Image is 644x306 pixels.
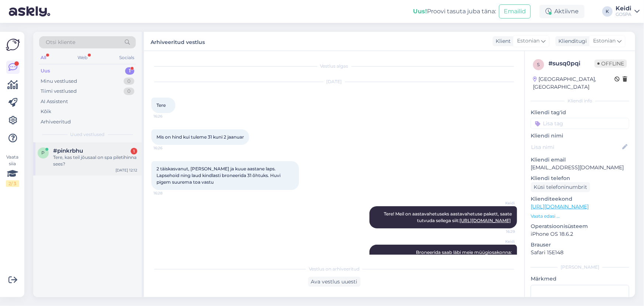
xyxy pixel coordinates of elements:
[156,102,166,108] span: Tere
[531,195,629,203] p: Klienditeekond
[39,53,48,62] div: All
[156,134,244,140] span: Mis on hind kui tuleme 31 kuni 2 jaanuar
[125,67,134,75] div: 1
[154,113,181,119] span: 16:26
[151,36,205,46] label: Arhiveeritud vestlus
[413,7,496,16] div: Proovi tasuta juba täna:
[537,62,540,67] span: s
[70,131,105,138] span: Uued vestlused
[384,211,513,223] span: Tere! Meil on aastavahetuseks aastavahetuse pakett, saate tutvuda sellega siit:
[531,156,629,164] p: Kliendi email
[595,59,627,68] span: Offline
[116,167,137,173] div: [DATE] 12:12
[53,147,83,154] span: #pinkrbhu
[531,98,629,104] div: Kliendi info
[118,53,136,62] div: Socials
[531,203,589,210] a: [URL][DOMAIN_NAME]
[531,222,629,230] p: Operatsioonisüsteem
[154,190,181,196] span: 16:28
[531,249,629,256] p: Safari 15E148
[76,53,89,62] div: Web
[487,239,515,244] span: Keidi
[151,63,517,69] div: Vestlus algas
[459,218,511,223] a: [URL][DOMAIN_NAME]
[533,75,614,91] div: [GEOGRAPHIC_DATA], [GEOGRAPHIC_DATA]
[487,200,515,206] span: Keidi
[6,154,19,187] div: Vaata siia
[41,67,50,75] div: Uus
[531,182,590,192] div: Küsi telefoninumbrit
[602,6,613,17] div: K
[531,118,629,129] input: Lisa tag
[487,229,515,234] span: 16:29
[131,148,137,154] div: 1
[531,174,629,182] p: Kliendi telefon
[531,275,629,283] p: Märkmed
[42,150,45,156] span: p
[41,78,77,85] div: Minu vestlused
[151,78,517,85] div: [DATE]
[531,143,621,151] input: Lisa nimi
[499,4,531,18] button: Emailid
[46,38,75,46] span: Otsi kliente
[531,164,629,171] p: [EMAIL_ADDRESS][DOMAIN_NAME]
[616,6,640,17] a: KeidiGOSPA
[41,98,68,105] div: AI Assistent
[540,5,585,18] div: Aktiivne
[593,37,616,45] span: Estonian
[531,264,629,271] div: [PERSON_NAME]
[41,108,51,115] div: Kõik
[616,11,631,17] div: GOSPA
[531,241,629,249] p: Brauser
[6,38,20,52] img: Askly Logo
[616,6,631,11] div: Keidi
[6,180,19,187] div: 2 / 3
[309,266,359,272] span: Vestlus on arhiveeritud
[531,132,629,140] p: Kliendi nimi
[548,59,595,68] div: # susq0pqi
[413,8,427,15] b: Uus!
[531,109,629,116] p: Kliendi tag'id
[124,78,134,85] div: 0
[124,88,134,95] div: 0
[156,166,283,185] span: 2 täiskasvanut, [PERSON_NAME] ja kuue aastane laps. Lapsehoid ning laud kindlasti broneerida 31 õ...
[154,145,181,151] span: 16:26
[517,37,540,45] span: Estonian
[531,230,629,238] p: iPhone OS 18.6.2
[493,37,511,45] div: Klient
[531,213,629,220] p: Vaata edasi ...
[308,277,361,287] div: Ava vestlus uuesti
[41,118,71,126] div: Arhiveeritud
[555,37,587,45] div: Klienditugi
[53,154,137,167] div: Tere, kas teil jõusaal on spa piletihinna sees?
[400,249,513,268] span: Broneerida saab läbi meie müügiosakonna: või helistades tööpäevadel tel. [PHONE_NUMBER]
[41,88,77,95] div: Tiimi vestlused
